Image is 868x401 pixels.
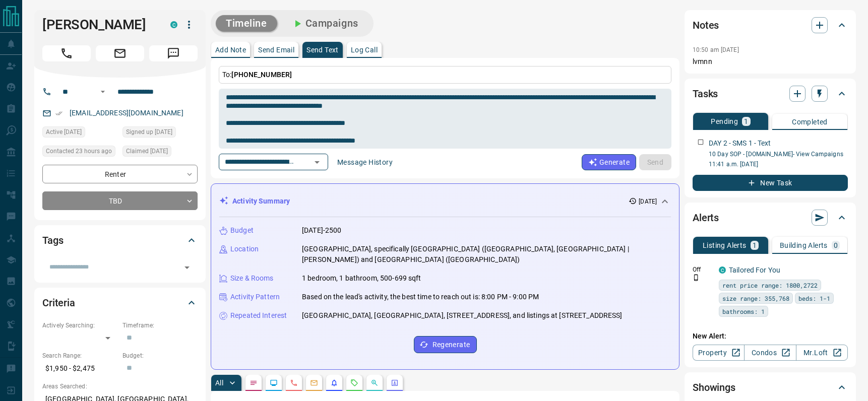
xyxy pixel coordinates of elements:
[258,46,294,53] p: Send Email
[230,273,274,284] p: Size & Rooms
[97,86,109,98] button: Open
[149,45,198,61] span: Message
[126,146,168,156] span: Claimed [DATE]
[180,260,194,275] button: Open
[582,154,636,170] button: Generate
[639,197,657,206] p: [DATE]
[834,242,838,249] p: 0
[302,225,341,236] p: [DATE]-2500
[55,110,63,117] svg: Email Verified
[693,345,745,361] a: Property
[290,379,298,387] svg: Calls
[693,13,848,37] div: Notes
[310,379,318,387] svg: Emails
[42,165,198,183] div: Renter
[798,293,830,303] span: beds: 1-1
[42,321,117,330] p: Actively Searching:
[391,379,399,387] svg: Agent Actions
[230,225,254,236] p: Budget
[46,146,112,156] span: Contacted 23 hours ago
[42,146,117,160] div: Mon Aug 18 2025
[270,379,278,387] svg: Lead Browsing Activity
[302,273,421,284] p: 1 bedroom, 1 bathroom, 500-699 sqft
[122,146,198,160] div: Sat Aug 16 2025
[122,351,198,360] p: Budget:
[722,280,818,290] span: rent price range: 1800,2722
[122,321,198,330] p: Timeframe:
[215,46,246,53] p: Add Note
[693,331,848,342] p: New Alert:
[722,306,765,316] span: bathrooms: 1
[693,86,718,102] h2: Tasks
[216,15,277,32] button: Timeline
[42,228,198,252] div: Tags
[302,244,671,265] p: [GEOGRAPHIC_DATA], specifically [GEOGRAPHIC_DATA] ([GEOGRAPHIC_DATA], [GEOGRAPHIC_DATA] | [PERSON...
[693,210,719,226] h2: Alerts
[42,291,198,315] div: Criteria
[42,295,75,311] h2: Criteria
[693,206,848,230] div: Alerts
[331,154,399,170] button: Message History
[42,351,117,360] p: Search Range:
[122,126,198,141] div: Thu Aug 14 2025
[709,138,771,149] p: DAY 2 - SMS 1 - Text
[219,66,671,84] p: To:
[42,45,91,61] span: Call
[302,310,623,321] p: [GEOGRAPHIC_DATA], [GEOGRAPHIC_DATA], [STREET_ADDRESS], and listings at [STREET_ADDRESS]
[306,46,339,53] p: Send Text
[231,71,292,79] span: [PHONE_NUMBER]
[42,382,198,391] p: Areas Searched:
[796,345,848,361] a: Mr.Loft
[693,265,713,274] p: Off
[330,379,338,387] svg: Listing Alerts
[230,292,280,302] p: Activity Pattern
[281,15,368,32] button: Campaigns
[744,345,796,361] a: Condos
[230,244,259,254] p: Location
[703,242,747,249] p: Listing Alerts
[693,375,848,399] div: Showings
[744,118,748,125] p: 1
[693,46,739,53] p: 10:50 am [DATE]
[719,266,726,274] div: condos.ca
[711,118,738,125] p: Pending
[350,379,358,387] svg: Requests
[126,127,172,137] span: Signed up [DATE]
[219,192,671,211] div: Activity Summary[DATE]
[302,292,539,302] p: Based on the lead's activity, the best time to reach out is: 8:00 PM - 9:00 PM
[46,127,82,137] span: Active [DATE]
[170,21,177,28] div: condos.ca
[792,118,828,125] p: Completed
[42,360,117,377] p: $1,950 - $2,475
[693,175,848,191] button: New Task
[250,379,258,387] svg: Notes
[693,82,848,106] div: Tasks
[753,242,757,249] p: 1
[370,379,379,387] svg: Opportunities
[414,336,477,353] button: Regenerate
[70,109,183,117] a: [EMAIL_ADDRESS][DOMAIN_NAME]
[42,232,63,248] h2: Tags
[230,310,287,321] p: Repeated Interest
[310,155,324,169] button: Open
[709,160,848,169] p: 11:41 a.m. [DATE]
[42,191,198,210] div: TBD
[693,379,735,395] h2: Showings
[96,45,144,61] span: Email
[42,126,117,141] div: Sat Aug 16 2025
[722,293,789,303] span: size range: 355,768
[351,46,378,53] p: Log Call
[42,17,155,33] h1: [PERSON_NAME]
[693,274,700,281] svg: Push Notification Only
[729,266,780,274] a: Tailored For You
[232,196,290,207] p: Activity Summary
[709,151,843,158] a: 10 Day SOP - [DOMAIN_NAME]- View Campaigns
[693,56,848,67] p: lvmnn
[215,379,223,386] p: All
[693,17,719,33] h2: Notes
[780,242,828,249] p: Building Alerts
